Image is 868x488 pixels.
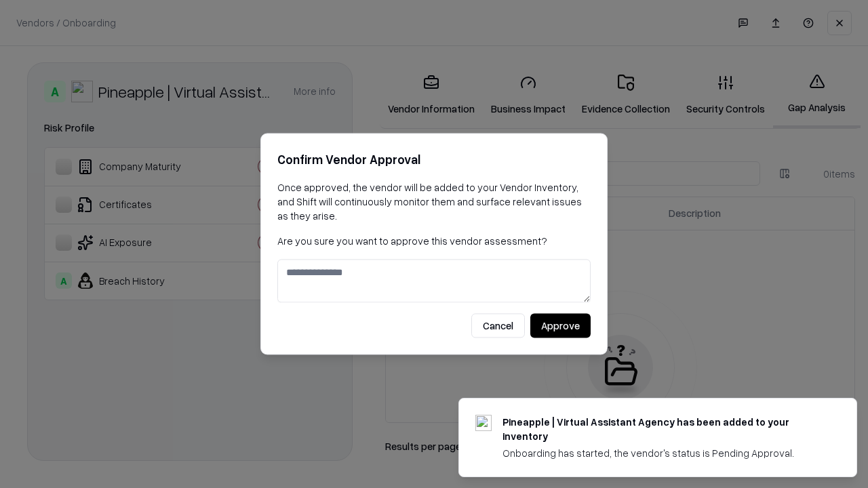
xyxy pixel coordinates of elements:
div: Pineapple | Virtual Assistant Agency has been added to your inventory [502,415,824,443]
button: Approve [530,314,591,338]
p: Are you sure you want to approve this vendor assessment? [277,234,591,248]
h2: Confirm Vendor Approval [277,150,591,169]
button: Cancel [471,314,525,338]
img: trypineapple.com [475,415,492,431]
p: Once approved, the vendor will be added to your Vendor Inventory, and Shift will continuously mon... [277,180,591,223]
div: Onboarding has started, the vendor's status is Pending Approval. [502,446,824,460]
